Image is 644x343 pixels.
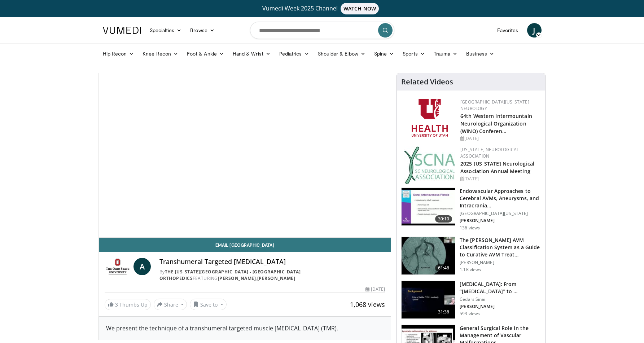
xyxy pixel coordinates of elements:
img: b123db18-9392-45ae-ad1d-42c3758a27aa.jpg.150x105_q85_autocrop_double_scale_upscale_version-0.2.jpg [404,146,455,184]
h4: Transhumeral Targeted [MEDICAL_DATA] [159,258,385,266]
video-js: Video Player [99,73,391,238]
span: 31:36 [435,308,452,316]
a: Vumedi Week 2025 ChannelWATCH NOW [104,3,540,14]
a: A [133,258,151,275]
a: 64th Western Intermountain Neurological Organization (WINO) Conferen… [460,113,532,135]
input: Search topics, interventions [250,22,394,39]
a: 3 Thumbs Up [105,299,151,310]
p: [PERSON_NAME] [460,218,541,224]
h4: Related Videos [401,78,453,86]
a: Sports [398,47,429,61]
a: 61:46 The [PERSON_NAME] AVM Classification System as a Guide to Curative AVM Treat… [PERSON_NAME]... [401,237,541,275]
p: 1.1K views [460,267,481,273]
a: [GEOGRAPHIC_DATA][US_STATE] Neurology [460,99,529,111]
button: Share [154,299,187,310]
img: The Ohio State University - Wexner Medical Center Orthopedics [105,258,131,275]
a: Foot & Ankle [183,47,228,61]
p: Cedars Sinai [460,296,541,302]
img: VuMedi Logo [103,27,141,34]
p: [PERSON_NAME] [460,304,541,309]
h3: The [PERSON_NAME] AVM Classification System as a Guide to Curative AVM Treat… [460,237,541,258]
div: We present the technique of a transhumeral targeted muscle [MEDICAL_DATA] (TMR). [106,324,384,333]
p: [PERSON_NAME] [460,260,541,265]
span: 3 [115,301,118,308]
img: f6362829-b0a3-407d-a044-59546adfd345.png.150x105_q85_autocrop_double_scale_upscale_version-0.2.png [412,99,448,137]
span: 1,068 views [350,300,385,309]
a: Hip Recon [98,47,139,61]
a: Favorites [493,23,523,38]
a: Hand & Wrist [228,47,275,61]
a: Knee Recon [138,47,183,61]
a: [US_STATE] Neurological Association [460,146,519,159]
a: Spine [370,47,398,61]
a: Browse [186,23,219,38]
h3: [MEDICAL_DATA]: From “[MEDICAL_DATA]” to … [460,281,541,295]
span: WATCH NOW [341,3,379,14]
p: 593 views [460,311,480,317]
img: 6167d7e7-641b-44fc-89de-ec99ed7447bb.150x105_q85_crop-smart_upscale.jpg [402,188,455,225]
span: 30:10 [435,215,452,223]
div: By FEATURING , [159,269,385,282]
button: Save to [190,299,227,310]
a: [PERSON_NAME] [257,275,295,281]
a: 30:10 Endovascular Approaches to Cerebral AVMs, Aneurysms, and Intracrania… [GEOGRAPHIC_DATA][US_... [401,188,541,231]
div: [DATE] [365,286,385,293]
a: The [US_STATE][GEOGRAPHIC_DATA] - [GEOGRAPHIC_DATA] Orthopedics [159,269,301,281]
div: [DATE] [460,135,539,142]
p: 136 views [460,225,480,231]
a: Trauma [429,47,462,61]
a: 31:36 [MEDICAL_DATA]: From “[MEDICAL_DATA]” to … Cedars Sinai [PERSON_NAME] 593 views [401,281,541,319]
a: J [527,23,542,38]
a: Email [GEOGRAPHIC_DATA] [99,238,391,252]
a: Business [462,47,499,61]
img: c5190f6e-c096-494a-9611-be68ee4e9ffc.150x105_q85_crop-smart_upscale.jpg [402,281,455,318]
a: 2025 [US_STATE] Neurological Association Annual Meeting [460,160,534,175]
a: Pediatrics [275,47,314,61]
span: 61:46 [435,264,452,272]
a: Specialties [145,23,186,38]
a: [PERSON_NAME] [218,275,256,281]
p: [GEOGRAPHIC_DATA][US_STATE] [460,211,541,216]
a: Shoulder & Elbow [314,47,370,61]
div: [DATE] [460,176,539,182]
img: e04e4595-1fa1-4239-a34e-4669a7434704.150x105_q85_crop-smart_upscale.jpg [402,237,455,274]
h3: Endovascular Approaches to Cerebral AVMs, Aneurysms, and Intracrania… [460,188,541,209]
